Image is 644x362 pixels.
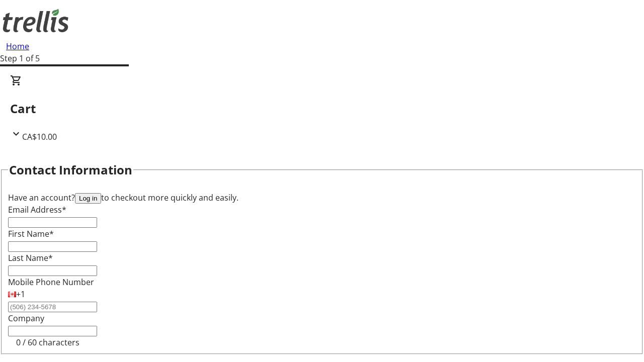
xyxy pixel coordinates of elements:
label: Company [8,313,44,324]
label: Last Name* [8,252,53,263]
span: CA$10.00 [22,131,57,142]
div: CartCA$10.00 [10,74,634,143]
button: Log in [75,193,101,204]
label: Email Address* [8,204,66,215]
h2: Contact Information [9,161,132,179]
tr-character-limit: 0 / 60 characters [16,337,79,348]
label: Mobile Phone Number [8,277,94,288]
h2: Cart [10,100,634,118]
input: (506) 234-5678 [8,302,97,312]
label: First Name* [8,228,54,239]
div: Have an account? to checkout more quickly and easily. [8,192,636,204]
